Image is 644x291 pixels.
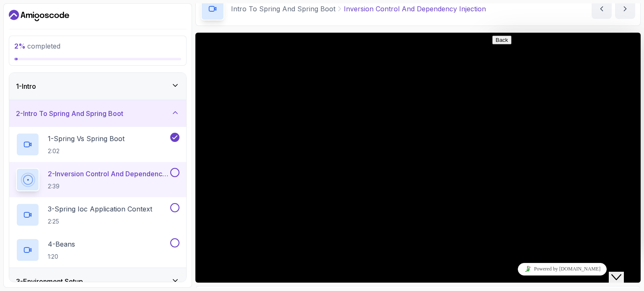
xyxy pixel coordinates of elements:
h3: 2 - Intro To Spring And Spring Boot [16,108,123,118]
button: 2-Inversion Control And Dependency Injection2:39 [16,168,179,191]
p: 1:20 [48,252,75,261]
iframe: 2 - Inversion Control and Dependency Injection [195,33,641,283]
button: 1-Spring Vs Spring Boot2:02 [16,133,179,156]
button: 4-Beans1:20 [16,238,179,262]
p: 2:02 [48,147,125,155]
p: 2 - Inversion Control And Dependency Injection [48,169,169,179]
p: 4 - Beans [48,239,75,249]
button: 1-Intro [9,73,186,100]
iframe: chat widget [489,32,636,250]
h3: 1 - Intro [16,81,36,91]
p: 1 - Spring Vs Spring Boot [48,134,125,144]
iframe: chat widget [489,260,636,278]
button: 2-Intro To Spring And Spring Boot [9,100,186,127]
span: 2 % [14,42,26,50]
h3: 3 - Environment Setup [16,276,83,286]
a: Dashboard [9,9,69,22]
p: Intro To Spring And Spring Boot [231,4,335,14]
p: 2:39 [48,182,169,191]
p: 2:25 [48,217,152,226]
span: completed [14,42,60,50]
p: 3 - Spring Ioc Application Context [48,204,152,214]
iframe: chat widget [609,258,636,283]
button: 3-Spring Ioc Application Context2:25 [16,203,179,227]
p: Inversion Control And Dependency Injection [344,4,486,14]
